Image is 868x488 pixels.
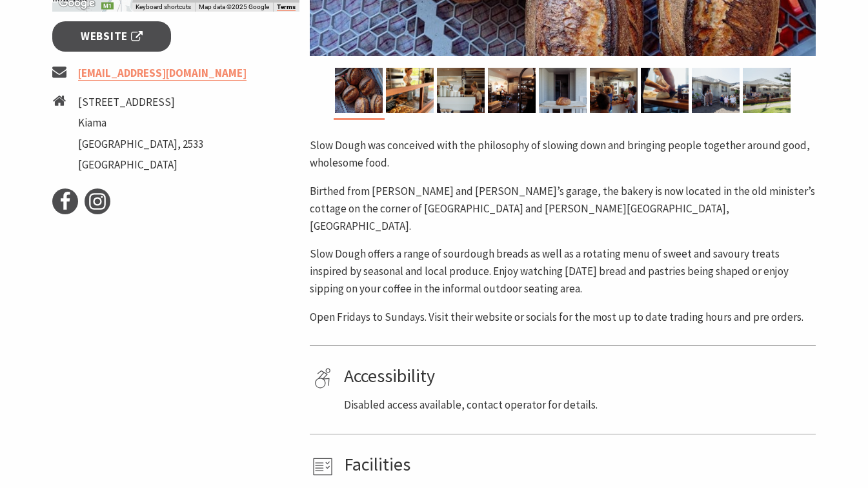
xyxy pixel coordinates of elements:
[437,68,485,113] img: Coffee at Slow Dough
[641,68,689,113] img: Making bread
[81,28,143,45] span: Website
[310,245,816,298] p: Slow Dough offers a range of sourdough breads as well as a rotating menu of sweet and savoury tre...
[78,66,247,81] a: [EMAIL_ADDRESS][DOMAIN_NAME]
[692,68,740,113] img: Outside cafe
[386,68,434,113] img: Inside Slow Dough
[310,183,816,236] p: Birthed from [PERSON_NAME] and [PERSON_NAME]’s garage, the bakery is now located in the old minis...
[344,454,811,476] h4: Facilities
[488,68,536,113] img: Baker at work
[277,3,296,11] a: Terms (opens in new tab)
[590,68,638,113] img: Slow Dough Counter
[310,137,816,172] p: Slow Dough was conceived with the philosophy of slowing down and bringing people together around ...
[78,94,203,111] li: [STREET_ADDRESS]
[78,136,203,153] li: [GEOGRAPHIC_DATA], 2533
[335,68,383,113] img: Sour Dough Loafs
[344,396,811,414] p: Disabled access available, contact operator for details.
[52,21,172,52] a: Website
[199,3,269,10] span: Map data ©2025 Google
[78,114,203,132] li: Kiama
[310,309,816,326] p: Open Fridays to Sundays. Visit their website or socials for the most up to date trading hours and...
[344,365,811,387] h4: Accessibility
[539,68,587,113] img: Sour Dough Loaf
[136,3,191,12] button: Keyboard shortcuts
[743,68,791,113] img: Outside cafe
[78,156,203,174] li: [GEOGRAPHIC_DATA]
